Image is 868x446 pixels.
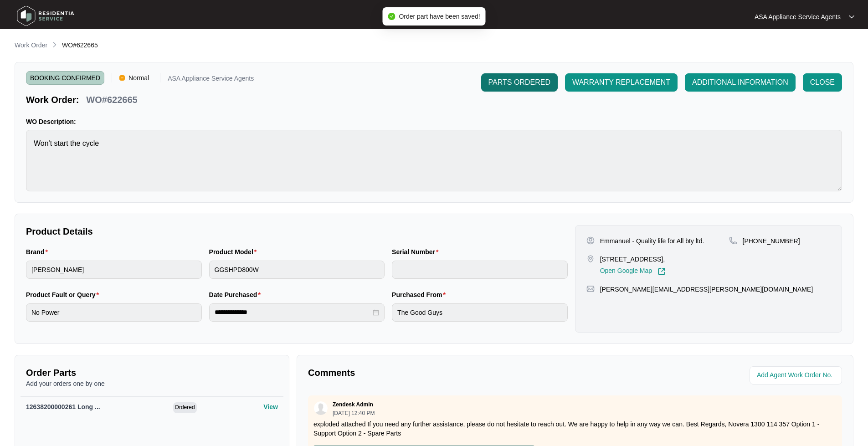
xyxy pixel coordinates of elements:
[26,71,104,85] span: BOOKING CONFIRMED
[729,236,737,245] img: map-pin
[26,366,278,379] p: Order Parts
[314,401,328,415] img: user.svg
[333,410,375,416] p: [DATE] 12:40 PM
[333,401,373,408] p: Zendesk Admin
[26,379,278,388] p: Add your orders one by one
[586,285,595,293] img: map-pin
[26,93,79,106] p: Work Order:
[392,303,568,322] input: Purchased From
[600,267,666,276] a: Open Google Map
[215,308,371,317] input: Date Purchased
[399,13,480,20] span: Order part have been saved!
[810,77,835,88] span: CLOSE
[488,77,550,88] span: PARTS ORDERED
[86,93,137,106] p: WO#622665
[15,41,47,50] p: Work Order
[755,12,841,21] p: ASA Appliance Service Agents
[26,225,568,238] p: Product Details
[586,236,595,245] img: user-pin
[388,13,395,20] span: check-circle
[572,77,670,88] span: WARRANTY REPLACEMENT
[173,402,197,413] span: Ordered
[26,117,842,126] p: WO Description:
[26,130,842,191] textarea: Won't start the cycle
[26,247,51,256] label: Brand
[125,71,153,85] span: Normal
[26,261,202,279] input: Brand
[13,41,49,51] a: Work Order
[26,303,202,322] input: Product Fault or Query
[685,73,796,92] button: ADDITIONAL INFORMATION
[51,41,58,48] img: chevron-right
[803,73,842,92] button: CLOSE
[600,236,704,246] p: Emmanuel - Quality life for All bty ltd.
[209,247,261,256] label: Product Model
[168,75,254,85] p: ASA Appliance Service Agents
[757,370,837,381] input: Add Agent Work Order No.
[586,255,595,263] img: map-pin
[308,366,569,379] p: Comments
[392,261,568,279] input: Serial Number
[849,15,854,19] img: dropdown arrow
[392,247,442,256] label: Serial Number
[600,255,666,264] p: [STREET_ADDRESS],
[263,402,278,411] p: View
[600,285,813,294] p: [PERSON_NAME][EMAIL_ADDRESS][PERSON_NAME][DOMAIN_NAME]
[657,267,666,276] img: Link-External
[26,290,103,299] label: Product Fault or Query
[392,290,449,299] label: Purchased From
[26,403,100,410] span: 12638200000261 Long ...
[692,77,788,88] span: ADDITIONAL INFORMATION
[62,41,98,49] span: WO#622665
[743,236,800,246] p: [PHONE_NUMBER]
[119,75,125,81] img: Vercel Logo
[313,420,837,438] p: exploded attached If you need any further assistance, please do not hesitate to reach out. We are...
[209,261,385,279] input: Product Model
[565,73,678,92] button: WARRANTY REPLACEMENT
[209,290,264,299] label: Date Purchased
[481,73,558,92] button: PARTS ORDERED
[14,2,77,30] img: residentia service logo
